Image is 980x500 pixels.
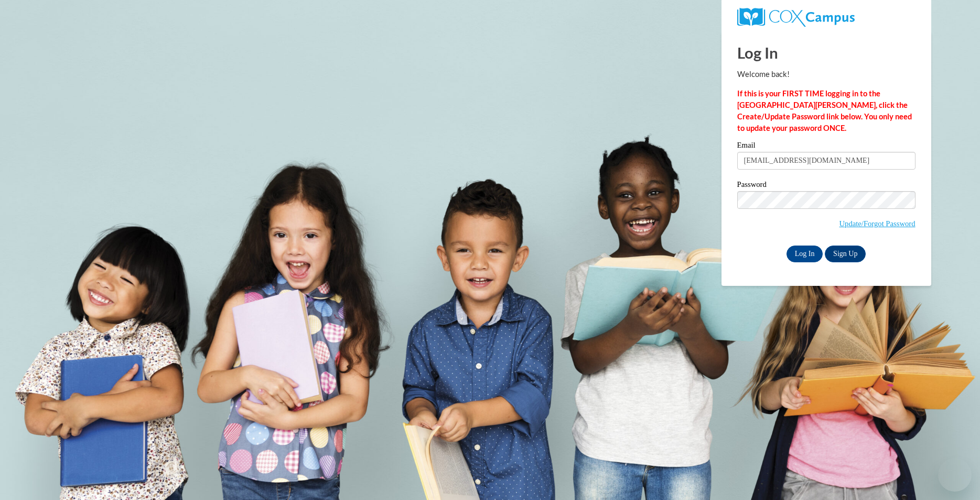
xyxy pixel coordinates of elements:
[737,8,916,27] a: COX Campus
[737,89,912,132] strong: If this is your FIRST TIME logging in to the [GEOGRAPHIC_DATA][PERSON_NAME], click the Create/Upd...
[737,181,916,191] label: Password
[737,69,916,80] p: Welcome back!
[737,8,855,27] img: COX Campus
[737,42,916,63] h1: Log In
[737,141,916,152] label: Email
[839,219,915,228] a: Update/Forgot Password
[938,458,972,492] iframe: Button to launch messaging window
[825,246,866,262] a: Sign Up
[787,246,823,262] input: Log In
